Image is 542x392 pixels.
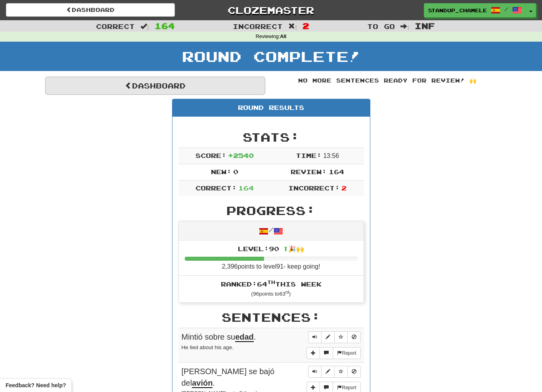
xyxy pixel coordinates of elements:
[504,6,508,12] span: /
[321,331,335,343] button: Edit sentence
[155,21,175,31] span: 164
[296,152,322,159] span: Time:
[308,331,361,343] div: Sentence controls
[285,290,289,294] sup: rd
[308,366,322,378] button: Play sentence audio
[308,331,322,343] button: Play sentence audio
[347,366,361,378] button: Toggle ignore
[140,23,149,30] span: :
[6,3,175,17] a: Dashboard
[288,23,297,30] span: :
[279,245,304,252] span: ⬆🎉🙌
[291,168,327,175] span: Review:
[334,366,348,378] button: Toggle favorite
[96,22,135,30] span: Correct
[182,367,275,388] span: [PERSON_NAME] se bajó del .
[306,347,360,359] div: More sentence controls
[321,366,335,378] button: Edit sentence
[228,152,254,159] span: + 2540
[187,3,356,17] a: Clozemaster
[179,221,364,240] div: /
[238,184,254,192] span: 164
[367,22,395,30] span: To go
[192,379,213,388] u: avión
[233,22,283,30] span: Incorrect
[235,332,254,342] u: edad
[6,381,66,389] span: Open feedback widget
[45,77,265,95] a: Dashboard
[334,331,348,343] button: Toggle favorite
[329,168,344,175] span: 164
[178,204,364,217] h2: Progress:
[178,131,364,144] h2: Stats:
[267,279,275,285] sup: th
[280,34,286,39] strong: All
[347,331,361,343] button: Toggle ignore
[172,99,370,117] div: Round Results
[308,366,361,378] div: Sentence controls
[415,21,435,31] span: Inf
[221,280,322,288] span: Ranked: 64 this week
[182,344,234,350] small: He lied about his age.
[323,152,339,159] span: 13 : 56
[251,291,291,297] small: ( 96 points to 63 )
[238,245,304,252] span: Level: 90
[428,7,487,14] span: standup_chameleon
[306,347,320,359] button: Add sentence to collection
[288,184,340,192] span: Incorrect:
[211,168,232,175] span: New:
[341,184,347,192] span: 2
[3,48,539,64] h1: Round Complete!
[277,77,497,85] div: No more sentences ready for review! 🙌
[182,332,256,342] span: Mintió sobre su .
[195,152,226,159] span: Score:
[179,240,364,276] li: 2,396 points to level 91 - keep going!
[424,3,526,17] a: standup_chameleon /
[178,311,364,324] h2: Sentences:
[195,184,237,192] span: Correct:
[303,21,309,31] span: 2
[333,347,360,359] button: Report
[233,168,238,175] span: 0
[400,23,409,30] span: :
